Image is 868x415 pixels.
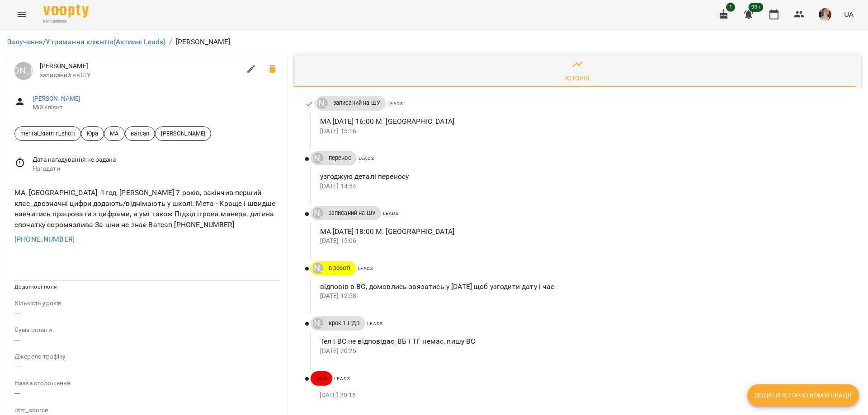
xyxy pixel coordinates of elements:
[40,71,241,80] span: записаний на ШУ
[14,379,280,388] p: field-description
[43,5,89,18] img: Voopty Logo
[14,326,280,335] p: field-description
[312,153,323,163] div: Юрій Тимочко
[14,299,280,308] p: field-description
[320,116,846,127] p: МА [DATE] 16:00 М. [GEOGRAPHIC_DATA]
[311,208,323,219] a: [PERSON_NAME]
[14,308,280,318] p: ---
[14,235,75,243] a: [PHONE_NUMBER]
[156,129,211,138] span: [PERSON_NAME]
[367,321,383,326] span: Leads
[311,153,323,163] a: [PERSON_NAME]
[312,263,323,274] div: Юрій Тимочко
[125,129,155,138] span: ватсап
[387,101,403,106] span: Leads
[320,336,846,347] p: Тел і ВС не відповідає, ВБ і ТГ немає, пишу ВС
[40,62,241,71] span: [PERSON_NAME]
[383,211,399,216] span: Leads
[320,347,846,356] p: [DATE] 20:25
[320,127,846,136] p: [DATE] 15:16
[358,266,373,271] span: Leads
[14,388,280,399] p: ---
[323,319,365,327] span: крок 1 НДЗ
[33,103,280,112] span: Мій клієнт
[320,226,846,237] p: МА [DATE] 18:00 М. [GEOGRAPHIC_DATA]
[749,3,764,12] span: 99+
[33,164,280,173] span: Нагадати
[33,95,81,102] a: [PERSON_NAME]
[726,3,735,12] span: 1
[14,352,280,361] p: field-description
[317,98,328,109] div: Юрій Тимочко
[320,182,846,191] p: [DATE] 14:54
[840,6,857,23] button: UA
[315,98,328,109] a: [PERSON_NAME]
[169,37,172,47] li: /
[565,73,590,84] div: Історія
[844,9,854,19] span: UA
[755,390,852,401] span: Додати історію комунікації
[14,335,280,345] p: ---
[320,292,846,301] p: [DATE] 12:58
[320,391,846,400] p: [DATE] 20:15
[33,155,280,164] span: Дата нагадування не задана
[7,37,861,47] nav: breadcrumb
[323,154,357,162] span: перенос
[176,37,231,47] p: [PERSON_NAME]
[323,264,356,272] span: в роботі
[15,129,80,138] span: mental_kramin_short
[359,156,374,161] span: Leads
[323,209,381,217] span: записаний на ШУ
[14,284,57,290] span: Додаткові поля
[320,281,846,292] p: відповів в ВС, домовлись звязатись у [DATE] щоб узгодити дату і час
[14,62,33,80] a: [PERSON_NAME]
[747,384,859,406] button: Додати історію комунікації
[311,318,323,329] a: [PERSON_NAME]
[14,62,33,80] div: Юрій Тимочко
[320,171,846,182] p: узгоджую деталі переносу
[11,4,33,25] button: Menu
[43,19,89,24] span: For Business
[311,374,333,382] span: нові
[81,129,104,138] span: Юра
[14,406,280,415] p: field-description
[320,237,846,246] p: [DATE] 15:06
[312,318,323,329] div: Юрій Тимочко
[819,8,831,21] img: 6afb9eb6cc617cb6866001ac461bd93f.JPG
[311,263,323,274] a: [PERSON_NAME]
[312,208,323,219] div: Юрій Тимочко
[7,37,165,46] a: Залучення/Утримання клієнтів(Активні Leads)
[328,99,386,107] span: записаний на ШУ
[334,376,350,381] span: Leads
[14,361,280,372] p: ---
[13,186,282,232] div: МА, [GEOGRAPHIC_DATA] -1год, [PERSON_NAME] 7 років, закінчив перший клас, двозначні цифри додають...
[104,129,124,138] span: МА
